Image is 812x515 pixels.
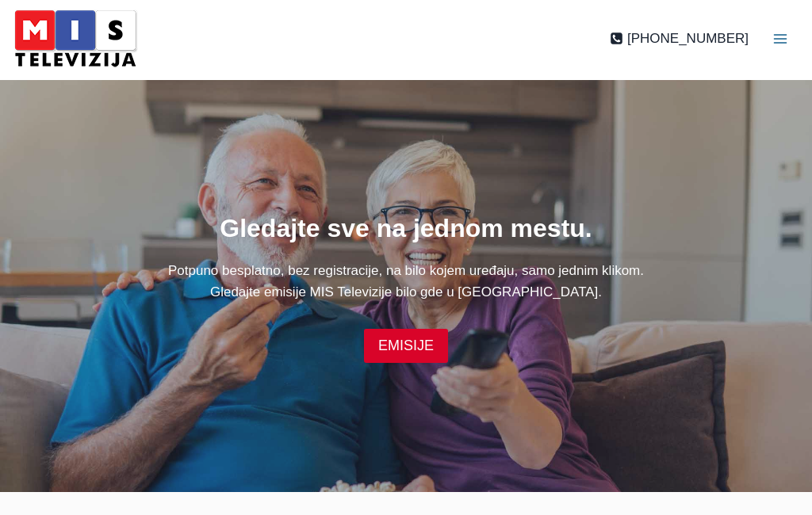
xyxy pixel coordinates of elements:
a: [PHONE_NUMBER] [610,28,749,49]
h1: Gledajte sve na jednom mestu. [19,209,793,247]
span: [PHONE_NUMBER] [627,28,749,49]
img: MIS Television [8,5,143,72]
button: Open menu [756,15,804,63]
a: EMISIJE [364,329,448,363]
p: Potpuno besplatno, bez registracije, na bilo kojem uređaju, samo jednim klikom. Gledajte emisije ... [19,260,793,303]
